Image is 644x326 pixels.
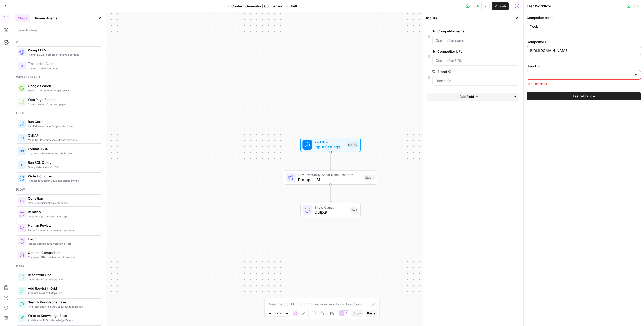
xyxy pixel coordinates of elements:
span: Add Row(s) in Grid [28,286,98,291]
button: Paste [365,310,377,317]
input: Brand Kit [436,78,516,83]
span: Create a valid, structured JSON object [28,151,98,155]
span: Copy [353,311,361,316]
div: Flow [16,187,102,192]
label: Competitor name [432,29,491,34]
button: Add Field [427,93,511,101]
span: Add data to AirOps Knowledge Bases [28,318,98,322]
span: Prompt LLMs to create or analyze content [28,53,98,57]
button: Content Generator | Comparison [224,2,286,10]
div: Data [16,264,102,269]
span: 120% [275,311,282,315]
span: Iteration [28,209,98,214]
div: Inputs [347,142,358,148]
div: Ai [16,39,102,44]
span: Read from Grid [28,272,98,277]
div: Can't be blank [527,82,641,86]
span: Prompt LLM [28,48,98,53]
img: vrinnnclop0vshvmafd7ip1g7ohf [19,252,24,257]
g: Edge from step_1 to end [330,185,331,202]
span: LLM · Perplexity Sonar Deep Research [298,172,361,177]
span: Search and retrieve Google results [28,88,98,92]
label: Competitor URL [527,39,641,44]
span: Loop through data sets and steps [28,214,98,218]
span: Process text using Liquid templating syntax [28,179,98,183]
span: Pause for manual review and approval [28,228,98,232]
span: Run SQL Query [28,160,98,165]
span: Call API [28,133,98,138]
span: Format JSON [28,146,98,151]
span: Run Code [28,119,98,124]
span: Create conditional logic branches [28,201,98,205]
div: Web research [16,75,102,80]
span: Handle and process workflow errors [28,242,98,246]
span: Publish [495,4,506,9]
span: Search Knowledge Base [28,300,98,305]
input: Competitor URL [436,58,516,63]
span: Query databases with SQL [28,165,98,169]
div: WorkflowInput SettingsInputs [284,138,377,152]
button: Power Agents [32,14,60,22]
label: Competitor URL [432,49,491,54]
span: Single Output [314,205,348,210]
label: Competitor name [527,15,641,20]
span: Output [314,209,348,215]
span: Test Workflow [573,94,595,99]
span: Condition [28,196,98,201]
div: End [350,207,358,213]
span: Content Comparison [28,250,98,255]
span: Add new rows to AirOps Grid [28,291,98,295]
span: Transcribe Audio [28,61,98,66]
span: Write to Knowledge Base [28,313,98,318]
input: Competitor name [436,38,516,43]
input: Search steps [17,28,101,33]
button: Publish [492,2,509,10]
span: Error [28,237,98,242]
div: Step 1 [364,175,375,180]
label: Brand Kit [527,63,641,69]
span: Web Page Scrape [28,97,98,102]
textarea: Inputs [426,16,437,21]
div: Single OutputOutputEnd [284,203,377,217]
span: Draft [290,4,297,8]
span: Write Liquid Text [28,174,98,179]
span: Find relevant info in AirOps Knowledge Bases [28,305,98,309]
button: Steps [15,14,30,22]
g: Edge from start to step_1 [330,152,331,170]
span: Import data from AirOps Grid [28,277,98,281]
span: Prompt LLM [298,177,361,183]
span: Compare HTML content for differences [28,255,98,259]
label: Brand Kit [432,69,491,74]
span: Google Search [28,83,98,88]
span: Run Python or JavaScript code blocks [28,124,98,128]
span: Human Review [28,223,98,228]
span: Workflow [314,140,344,144]
div: Code [16,111,102,115]
span: Add Field [459,94,474,99]
span: Content Generator | Comparison [231,4,283,9]
button: Copy [351,310,363,317]
button: Test Workflow [527,92,641,100]
div: LLM · Perplexity Sonar Deep ResearchPrompt LLMStep 1 [284,170,377,185]
span: Make HTTP requests to external services [28,138,98,142]
span: Convert audio/video to text [28,66,98,70]
span: Extract content from web pages [28,102,98,106]
span: Paste [367,311,375,316]
span: Input Settings [314,144,344,150]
